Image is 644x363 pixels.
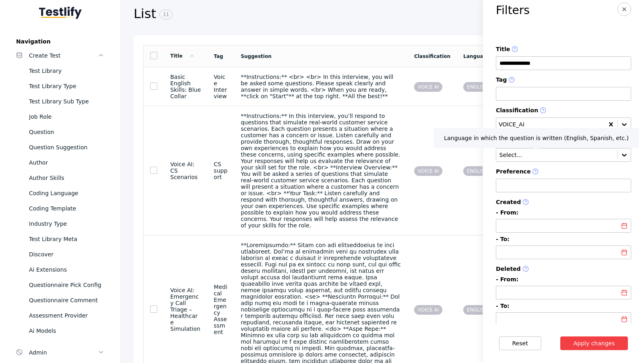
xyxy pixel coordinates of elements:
[496,46,631,53] label: Title
[496,209,631,216] label: - From:
[463,305,492,315] span: ENGLISH
[10,277,111,293] a: Questionnaire Pick Config
[10,94,111,109] a: Test Library Sub Type
[241,54,271,59] a: Suggestion
[29,112,104,122] div: Job Role
[463,166,492,176] span: ENGLISH
[463,54,490,59] a: Language
[29,348,98,357] div: Admin
[496,168,631,175] label: Preference
[10,38,111,45] label: Navigation
[496,236,631,242] label: - To:
[29,158,104,167] div: Author
[496,266,631,273] label: Deleted
[29,66,104,76] div: Test Library
[10,216,111,231] a: Industry Type
[10,109,111,124] a: Job Role
[10,262,111,277] a: Ai Extensions
[10,63,111,78] a: Test Library
[29,188,104,198] div: Coding Language
[214,54,223,59] a: Tag
[10,247,111,262] a: Discover
[241,113,401,229] section: **Instructions:** In this interview, you’ll respond to questions that simulate real-world custome...
[29,250,104,259] div: Discover
[496,199,631,206] label: Created
[29,51,98,60] div: Create Test
[214,161,228,180] section: CS support
[10,186,111,201] a: Coding Language
[29,142,104,152] div: Question Suggestion
[10,155,111,170] a: Author
[29,234,104,244] div: Test Library Meta
[414,166,443,176] span: VOICE AI
[29,204,104,213] div: Coding Template
[29,219,104,229] div: Industry Type
[170,287,201,332] section: Voice AI: Emergency Call Triage – Healthcare Simulation
[414,54,450,59] a: Classification
[496,107,631,114] label: Classification
[496,276,631,283] label: - From:
[10,124,111,140] a: Question
[29,97,104,106] div: Test Library Sub Type
[463,82,492,92] span: ENGLISH
[29,81,104,91] div: Test Library Type
[170,53,195,59] a: Title
[29,280,104,290] div: Questionnaire Pick Config
[29,173,104,183] div: Author Skills
[10,231,111,247] a: Test Library Meta
[560,336,628,350] button: Apply changes
[170,161,201,180] section: Voice AI: CS Scenarios
[414,82,443,92] span: VOICE AI
[159,10,173,19] span: 11
[10,323,111,338] a: Ai Models
[29,265,104,274] div: Ai Extensions
[241,74,401,99] section: **Instructions:** <br> <br> In this interview, you will be asked some questions. Please speak cle...
[10,308,111,323] a: Assessment Provider
[10,201,111,216] a: Coding Template
[10,170,111,186] a: Author Skills
[214,74,228,99] section: Voice Interview
[496,4,530,17] h3: Filters
[214,284,228,335] section: Medical Emergency Assessment
[10,78,111,94] a: Test Library Type
[496,303,631,309] label: - To:
[170,74,201,99] section: Basic English Skills: Blue Collar
[29,127,104,137] div: Question
[10,140,111,155] a: Question Suggestion
[29,326,104,336] div: Ai Models
[10,293,111,308] a: Questionnaire Comment
[496,76,631,84] label: Tag
[29,311,104,320] div: Assessment Provider
[29,295,104,305] div: Questionnaire Comment
[496,138,631,145] label: Language
[134,6,496,23] h2: List
[39,6,82,19] img: Testlify - Backoffice
[414,305,443,315] span: VOICE AI
[499,336,541,350] button: Reset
